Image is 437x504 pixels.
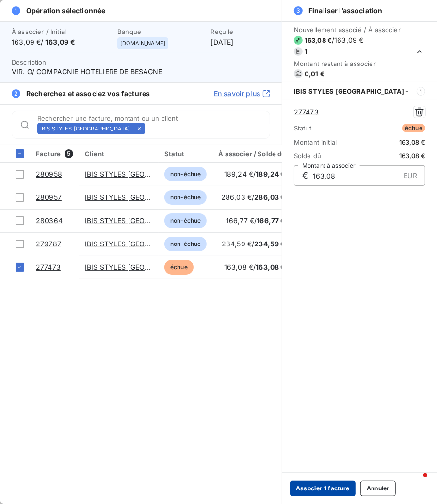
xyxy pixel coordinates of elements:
[164,167,207,181] span: non-échue
[164,213,207,228] span: non-échue
[305,36,332,44] span: 163,08 €
[305,70,324,78] span: 0,01 €
[26,6,105,16] span: Opération sélectionnée
[360,481,396,496] button: Annuler
[85,216,204,225] a: IBIS STYLES [GEOGRAPHIC_DATA] -
[257,216,285,225] span: 166,77 €
[402,124,425,132] span: échue
[65,149,73,158] span: 5
[290,481,356,496] button: Associer 1 facture
[294,87,409,95] span: IBIS STYLES [GEOGRAPHIC_DATA] -
[211,28,270,35] span: Reçu le
[399,152,425,160] span: 163,08 €
[46,38,75,46] span: 163,09 €
[254,193,285,201] span: 286,03 €
[294,124,311,132] span: Statut
[12,67,270,77] span: VIR. O/ COMPAGNIE HOTELIERE DE BESAGNE
[85,170,204,178] a: IBIS STYLES [GEOGRAPHIC_DATA] -
[226,216,286,225] span: 166,77 € /
[12,28,112,35] span: À associer / Initial
[294,60,401,67] span: Montant restant à associer
[222,240,286,248] span: 234,59 € /
[214,89,270,98] a: En savoir plus
[399,138,425,146] span: 163,08 €
[211,28,270,47] div: [DATE]
[40,126,134,131] span: IBIS STYLES [GEOGRAPHIC_DATA] -
[117,28,205,35] span: Banque
[256,263,285,271] span: 163,08 €
[85,240,204,248] a: IBIS STYLES [GEOGRAPHIC_DATA] -
[36,193,62,201] a: 280957
[12,58,47,66] span: Description
[294,138,337,146] span: Montant initial
[164,237,207,251] span: non-échue
[221,193,286,201] span: 286,03 € /
[294,6,303,15] span: 3
[224,263,286,271] span: 163,08 € /
[85,193,204,201] a: IBIS STYLES [GEOGRAPHIC_DATA] -
[294,107,319,117] a: 277473
[224,170,286,178] span: 189,24 € /
[294,26,401,33] span: Nouvellement associé / À associer
[36,216,63,225] a: 280364
[36,170,62,178] a: 280958
[404,471,427,494] iframe: Intercom live chat
[218,150,285,158] div: À associer / Solde dû
[254,240,285,248] span: 234,59 €
[85,150,153,158] div: Client
[12,89,20,98] span: 2
[332,35,363,45] span: / 163,09 €
[294,152,321,160] span: Solde dû
[308,6,382,16] span: Finaliser l’association
[85,263,204,271] a: IBIS STYLES [GEOGRAPHIC_DATA] -
[36,263,61,271] a: 277473
[417,87,425,96] span: 1
[12,37,112,47] span: 163,09 € /
[36,240,61,248] a: 279787
[149,124,270,133] input: placeholder
[164,260,194,275] span: échue
[26,89,150,98] span: Recherchez et associez vos factures
[36,149,73,158] div: Facture
[164,150,207,158] div: Statut
[120,40,165,46] span: [DOMAIN_NAME]
[256,170,285,178] span: 189,24 €
[305,48,308,55] span: 1
[164,190,207,205] span: non-échue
